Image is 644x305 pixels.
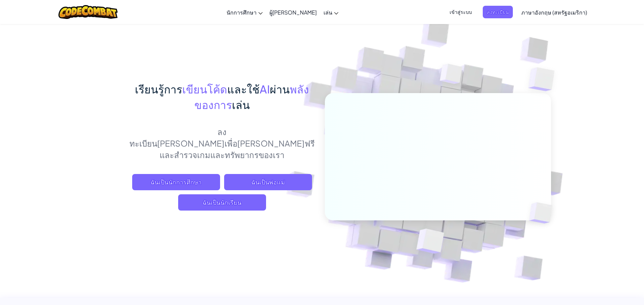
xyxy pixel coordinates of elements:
[324,9,332,16] font: เล่น
[58,5,118,19] img: โลโก้ CodeCombat
[227,82,260,96] font: และใช้
[251,178,285,186] font: ฉันเป็นพ่อแม่
[260,82,270,96] font: AI
[232,98,250,111] font: เล่น
[521,9,587,16] font: ภาษาอังกฤษ (สหรัฐอเมริกา)
[178,194,266,211] button: ฉันเป็นนักเรียน
[446,6,476,18] button: เข้าสู่ระบบ
[269,9,317,16] font: ผู้[PERSON_NAME]
[483,6,513,18] button: ลงทะเบียน
[135,82,182,96] font: เรียนรู้การ
[132,174,220,190] a: ฉันเป็นนักการศึกษา
[226,9,257,16] font: นักการศึกษา
[129,127,315,160] font: ลงทะเบียน[PERSON_NAME]เพื่อ[PERSON_NAME]ฟรีและสำรวจเกมและทรัพยากรของเรา
[400,214,460,270] img: ลูกบาศก์ทับซ้อนกัน
[150,178,201,186] font: ฉันเป็นนักการศึกษา
[270,82,290,96] font: ผ่าน
[182,82,227,96] font: เขียนโค้ด
[450,9,472,15] font: เข้าสู่ระบบ
[515,51,573,108] img: ลูกบาศก์ทับซ้อนกัน
[487,9,509,15] font: ลงทะเบียน
[320,3,342,21] a: เล่น
[518,188,568,238] img: ลูกบาศก์ทับซ้อนกัน
[202,198,241,206] font: ฉันเป็นนักเรียน
[518,3,591,21] a: ภาษาอังกฤษ (สหรัฐอเมริกา)
[266,3,320,21] a: ผู้[PERSON_NAME]
[224,174,312,190] a: ฉันเป็นพ่อแม่
[427,50,476,101] img: ลูกบาศก์ทับซ้อนกัน
[223,3,266,21] a: นักการศึกษา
